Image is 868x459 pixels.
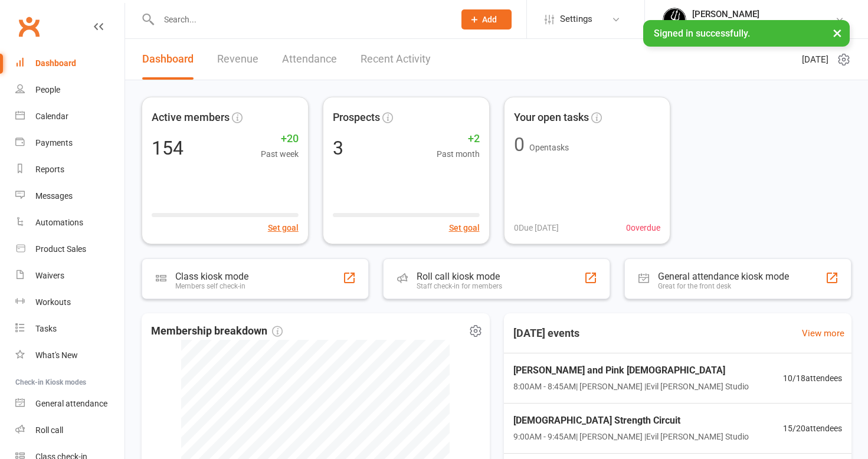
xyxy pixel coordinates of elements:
[15,391,125,417] a: General attendance kiosk mode
[35,85,60,94] div: People
[560,6,592,32] span: Settings
[35,58,76,68] div: Dashboard
[15,77,125,103] a: People
[333,109,380,126] span: Prospects
[35,244,86,254] div: Product Sales
[268,221,299,234] button: Set goal
[261,147,299,160] span: Past week
[217,39,258,80] a: Revenue
[151,323,283,340] span: Membership breakdown
[461,9,512,29] button: Add
[663,8,686,31] img: thumb_image1652691556.png
[35,191,73,201] div: Messages
[783,422,842,435] span: 15 / 20 attendees
[15,209,125,236] a: Automations
[654,28,750,39] span: Signed in successfully.
[15,417,125,444] a: Roll call
[514,135,525,154] div: 0
[282,39,337,80] a: Attendance
[802,326,844,340] a: View more
[783,372,842,385] span: 10 / 18 attendees
[175,271,248,282] div: Class kiosk mode
[417,271,502,282] div: Roll call kiosk mode
[15,342,125,369] a: What's New
[658,271,789,282] div: General attendance kiosk mode
[15,316,125,342] a: Tasks
[35,399,107,408] div: General attendance
[35,218,83,227] div: Automations
[35,324,57,333] div: Tasks
[802,53,828,67] span: [DATE]
[15,50,125,77] a: Dashboard
[482,15,497,24] span: Add
[417,282,502,290] div: Staff check-in for members
[152,109,230,126] span: Active members
[35,350,78,360] div: What's New
[513,363,749,378] span: [PERSON_NAME] and Pink [DEMOGRAPHIC_DATA]
[692,9,835,19] div: [PERSON_NAME]
[449,221,480,234] button: Set goal
[529,143,569,152] span: Open tasks
[261,130,299,147] span: +20
[15,289,125,316] a: Workouts
[333,139,343,158] div: 3
[142,39,194,80] a: Dashboard
[35,112,68,121] div: Calendar
[504,323,589,344] h3: [DATE] events
[827,20,848,45] button: ×
[513,380,749,393] span: 8:00AM - 8:45AM | [PERSON_NAME] | Evil [PERSON_NAME] Studio
[15,236,125,263] a: Product Sales
[35,425,63,435] div: Roll call
[14,12,44,41] a: Clubworx
[175,282,248,290] div: Members self check-in
[15,263,125,289] a: Waivers
[437,130,480,147] span: +2
[35,271,64,280] div: Waivers
[15,156,125,183] a: Reports
[514,109,589,126] span: Your open tasks
[15,130,125,156] a: Payments
[626,221,660,234] span: 0 overdue
[35,138,73,147] div: Payments
[152,139,184,158] div: 154
[15,183,125,209] a: Messages
[15,103,125,130] a: Calendar
[361,39,431,80] a: Recent Activity
[513,430,749,443] span: 9:00AM - 9:45AM | [PERSON_NAME] | Evil [PERSON_NAME] Studio
[692,19,835,30] div: Evil [PERSON_NAME] Personal Training
[514,221,559,234] span: 0 Due [DATE]
[155,11,446,28] input: Search...
[658,282,789,290] div: Great for the front desk
[437,147,480,160] span: Past month
[35,165,64,174] div: Reports
[513,413,749,428] span: [DEMOGRAPHIC_DATA] Strength Circuit
[35,297,71,307] div: Workouts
